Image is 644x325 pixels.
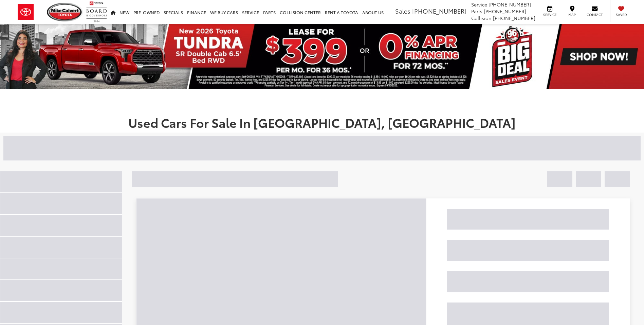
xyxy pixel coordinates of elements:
span: Service [471,1,487,8]
img: Mike Calvert Toyota [47,3,83,21]
span: Saved [614,12,629,17]
span: Map [565,12,579,17]
span: Parts [471,8,482,15]
span: [PHONE_NUMBER] [489,1,531,8]
span: Contact [587,12,603,17]
span: Service [542,12,557,17]
span: [PHONE_NUMBER] [412,6,466,15]
span: Sales [395,6,410,15]
span: [PHONE_NUMBER] [484,8,526,15]
span: Collision [471,15,492,21]
span: [PHONE_NUMBER] [493,15,535,21]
